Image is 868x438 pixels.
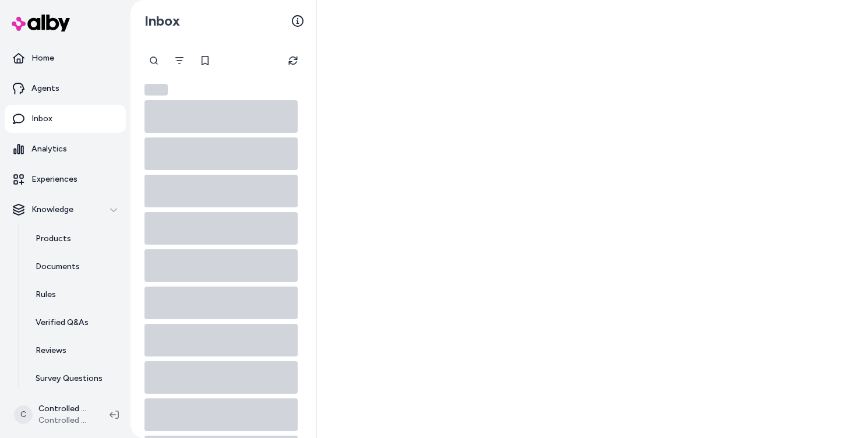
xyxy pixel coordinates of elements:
p: Experiences [31,174,77,185]
img: alby Logo [12,15,70,31]
p: Verified Q&As [36,317,89,328]
p: Analytics [31,143,67,155]
a: Survey Questions [24,365,126,393]
button: Refresh [281,49,305,72]
span: C [14,405,33,424]
p: Knowledge [31,204,73,216]
a: Inbox [5,105,126,133]
a: Experiences [5,165,126,193]
p: Rules [36,289,56,301]
a: Analytics [5,135,126,163]
a: Verified Q&As [24,309,126,337]
p: Agents [31,83,59,94]
p: Reviews [36,345,66,356]
p: Products [36,233,71,245]
p: Home [31,52,54,64]
button: Filter [168,49,191,72]
a: Home [5,44,126,72]
button: Knowledge [5,196,126,224]
a: Products [24,225,126,253]
a: Rules [24,281,126,309]
p: Controlled Chaos Shopify [38,403,91,415]
p: Documents [36,261,80,273]
p: Survey Questions [36,373,103,384]
button: CControlled Chaos ShopifyControlled Chaos [7,396,100,433]
a: Agents [5,75,126,103]
a: Reviews [24,337,126,365]
h2: Inbox [144,12,180,30]
p: Inbox [31,113,52,125]
span: Controlled Chaos [38,415,91,426]
a: Documents [24,253,126,281]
